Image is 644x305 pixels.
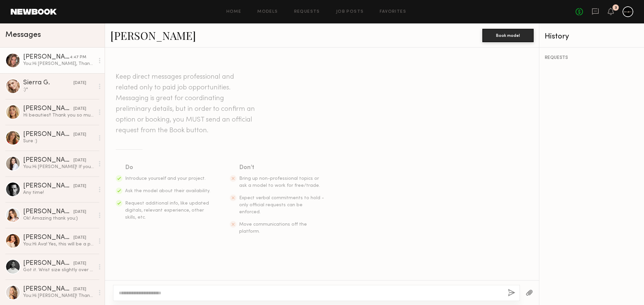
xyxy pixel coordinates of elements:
[257,10,278,14] a: Models
[23,54,70,61] div: [PERSON_NAME]
[336,10,364,14] a: Job Posts
[482,29,534,42] button: Book model
[23,286,73,293] div: [PERSON_NAME]
[239,163,325,172] div: Don’t
[73,235,86,241] div: [DATE]
[73,209,86,215] div: [DATE]
[73,106,86,112] div: [DATE]
[73,157,86,164] div: [DATE]
[23,112,95,119] div: Hi beauties!! Thank you so much for thinking of me! I typically charge $300/edited video for UGC....
[5,31,41,39] span: Messages
[116,72,257,136] header: Keep direct messages professional and related only to paid job opportunities. Messaging is great ...
[23,267,95,273] div: Got it. Wrist size slightly over 7” Whatever is easiest pay wise. Phone number is [PHONE_NUMBER]
[23,215,95,222] div: Ok! Amazing thank you:)
[125,201,209,220] span: Request additional info, like updated digitals, relevant experience, other skills, etc.
[23,138,95,144] div: Sure :)
[125,189,210,193] span: Ask the model about their availability.
[73,183,86,189] div: [DATE]
[545,33,639,41] div: History
[23,80,73,86] div: Sierra G.
[73,80,86,86] div: [DATE]
[482,32,534,38] a: Book model
[73,286,86,293] div: [DATE]
[239,222,307,234] span: Move communications off the platform.
[23,157,73,164] div: [PERSON_NAME]
[239,196,324,214] span: Expect verbal commitments to hold - only official requests can be enforced.
[23,234,73,241] div: [PERSON_NAME]
[70,54,86,61] div: 4:47 PM
[615,6,617,10] div: 3
[23,164,95,170] div: You: Hi [PERSON_NAME]! If you could mail the necklace to this address below, please let us know h...
[125,176,206,181] span: Introduce yourself and your project.
[23,260,73,267] div: [PERSON_NAME]
[380,10,406,14] a: Favorites
[23,105,73,112] div: [PERSON_NAME]
[23,209,73,215] div: [PERSON_NAME]
[545,56,639,60] div: REQUESTS
[23,131,73,138] div: [PERSON_NAME]
[294,10,320,14] a: Requests
[226,10,241,14] a: Home
[239,176,320,188] span: Bring up non-professional topics or ask a model to work for free/trade.
[125,163,211,172] div: Do
[23,61,95,67] div: You: Hi [PERSON_NAME], Thank you for your quick reply! Glad to hear that you are available! The f...
[73,132,86,138] div: [DATE]
[23,183,73,189] div: [PERSON_NAME]
[23,241,95,247] div: You: Hi Ava! Yes, this will be a paid shoot as shown in your publish rate $120 x 3 hours. However...
[73,260,86,267] div: [DATE]
[23,293,95,299] div: You: Hi [PERSON_NAME]! Thanks for your reply! Unfortunately, all time slots have been filled quic...
[23,189,95,196] div: Any time!
[110,28,196,43] a: [PERSON_NAME]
